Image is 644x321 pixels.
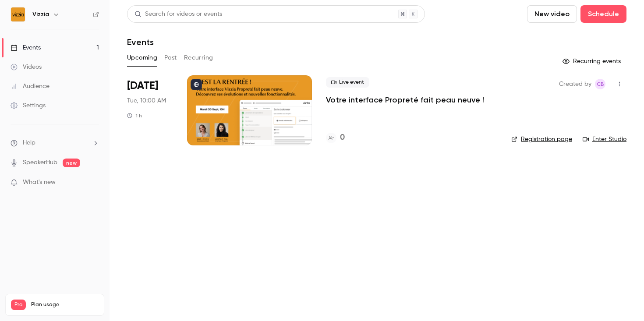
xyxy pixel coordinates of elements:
h1: Events [127,37,154,47]
button: New video [527,5,577,23]
span: [DATE] [127,79,158,93]
span: new [63,159,80,167]
div: Events [11,43,41,52]
div: Search for videos or events [134,10,222,19]
span: Plan usage [31,301,99,308]
div: Videos [11,63,42,71]
span: Pro [11,300,26,310]
span: Live event [326,77,369,88]
span: Help [23,138,35,148]
a: 0 [326,132,345,144]
button: Upcoming [127,51,157,65]
iframe: Noticeable Trigger [88,179,99,187]
img: Vizzia [11,7,25,21]
span: What's new [23,178,56,187]
h4: 0 [340,132,345,144]
a: Registration page [511,135,572,144]
button: Recurring events [559,54,626,68]
li: help-dropdown-opener [11,138,99,148]
button: Past [164,51,177,65]
div: Audience [11,82,50,91]
div: 1 h [127,112,142,119]
button: Recurring [184,51,213,65]
span: CB [597,79,604,89]
div: Settings [11,101,46,110]
button: Schedule [580,5,626,23]
span: Chloé Barre [595,79,605,89]
a: SpeakerHub [23,158,57,167]
a: Votre interface Propreté fait peau neuve ! [326,95,484,105]
h6: Vizzia [32,10,49,19]
a: Enter Studio [583,135,626,144]
div: Sep 30 Tue, 10:00 AM (Europe/Paris) [127,75,173,145]
span: Tue, 10:00 AM [127,96,166,105]
span: Created by [559,79,591,89]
